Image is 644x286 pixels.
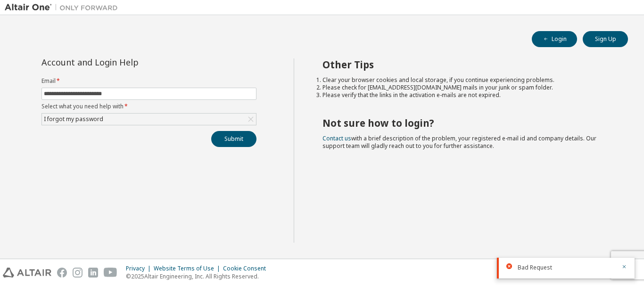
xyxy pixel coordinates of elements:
[154,265,223,272] div: Website Terms of Use
[532,31,577,47] button: Login
[73,268,83,278] img: instagram.svg
[57,268,67,278] img: facebook.svg
[322,84,611,91] li: Please check for [EMAIL_ADDRESS][DOMAIN_NAME] mails in your junk or spam folder.
[104,268,117,278] img: youtube.svg
[322,76,611,84] li: Clear your browser cookies and local storage, if you continue experiencing problems.
[322,117,611,129] h2: Not sure how to login?
[211,131,256,147] button: Submit
[41,103,256,110] label: Select what you need help with
[322,134,351,142] a: Contact us
[322,58,611,71] h2: Other Tips
[223,265,272,272] div: Cookie Consent
[322,91,611,99] li: Please verify that the links in the activation e-mails are not expired.
[88,268,98,278] img: linkedin.svg
[583,31,628,47] button: Sign Up
[126,265,154,272] div: Privacy
[5,3,123,12] img: Altair One
[518,264,552,271] span: Bad Request
[41,77,256,85] label: Email
[41,58,214,66] div: Account and Login Help
[322,134,596,150] span: with a brief description of the problem, your registered e-mail id and company details. Our suppo...
[42,114,256,125] div: I forgot my password
[42,114,105,124] div: I forgot my password
[126,272,272,280] p: © 2025 Altair Engineering, Inc. All Rights Reserved.
[3,268,51,278] img: altair_logo.svg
